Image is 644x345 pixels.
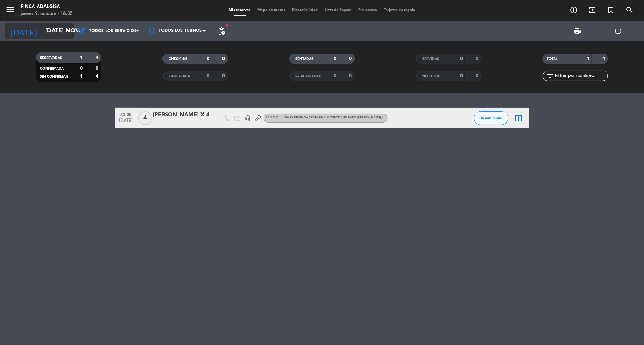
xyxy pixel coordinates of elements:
[5,4,16,15] i: menu
[80,66,83,71] strong: 0
[5,4,16,17] button: menu
[349,56,353,61] strong: 0
[21,3,73,10] div: Finca Adalgisa
[40,56,62,60] span: RESERVADAS
[515,114,523,122] i: border_all
[422,57,439,61] span: SERVIDAS
[598,21,639,41] div: LOG OUT
[222,74,227,78] strong: 0
[169,57,188,61] span: CHECK INS
[169,75,190,78] span: CANCELADA
[587,56,590,61] strong: 1
[614,27,623,35] i: power_settings_new
[569,6,578,14] i: add_circle_outline
[80,74,83,79] strong: 1
[254,8,288,12] span: Mapa de mesas
[207,74,209,78] strong: 0
[245,115,251,121] i: headset_mic
[603,56,607,61] strong: 4
[296,75,321,78] span: RE AGENDADA
[118,118,135,126] span: [DATE]
[422,75,440,78] span: NO SHOW
[334,56,336,61] strong: 0
[225,23,229,27] span: fiber_manual_record
[138,111,152,125] span: 4
[625,6,634,14] i: search
[588,6,596,14] i: exit_to_app
[547,57,557,61] span: TOTAL
[479,116,503,120] span: SIN CONFIRMAR
[207,56,209,61] strong: 0
[89,29,137,33] span: Todos los servicios
[296,57,314,61] span: SENTADAS
[118,110,135,118] span: 20:00
[474,111,508,125] button: SIN CONFIRMAR
[554,72,608,80] input: Filtrar por nombre...
[80,55,83,60] strong: 1
[546,72,554,80] i: filter_list
[380,8,419,12] span: Tarjetas de regalo
[222,56,227,61] strong: 0
[460,74,463,78] strong: 0
[460,56,463,61] strong: 0
[217,27,226,35] span: pending_actions
[573,27,582,35] span: print
[288,8,321,12] span: Disponibilidad
[64,27,72,35] i: arrow_drop_down
[5,23,42,39] i: [DATE]
[21,10,73,17] div: jueves 9. octubre - 16:35
[153,111,212,119] div: [PERSON_NAME] X 4
[266,116,393,119] span: A S A D O — Una experiencia Argentina auténtica en Finca [PERSON_NAME]
[40,75,68,78] span: SIN CONFIRMAR
[40,67,64,70] span: CONFIRMADA
[96,74,100,79] strong: 4
[476,56,480,61] strong: 0
[334,74,336,78] strong: 0
[225,8,254,12] span: Mis reservas
[321,8,355,12] span: Lista de Espera
[381,116,393,119] span: , USD 70
[355,8,380,12] span: Pre-acceso
[96,55,100,60] strong: 4
[349,74,353,78] strong: 0
[607,6,615,14] i: turned_in_not
[476,74,480,78] strong: 0
[96,66,100,71] strong: 0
